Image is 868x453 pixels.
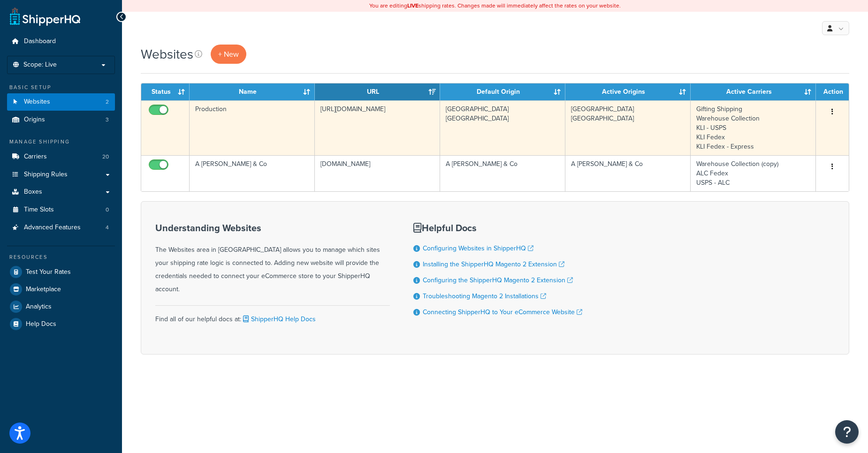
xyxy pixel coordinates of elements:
[407,1,419,10] b: LIVE
[691,83,816,100] th: Active Carriers: activate to sort column ascending
[7,253,115,261] div: Resources
[26,320,56,328] span: Help Docs
[7,183,115,201] a: Boxes
[315,100,440,155] td: [URL][DOMAIN_NAME]
[106,116,109,124] span: 3
[102,153,109,161] span: 20
[106,98,109,106] span: 2
[24,206,54,214] span: Time Slots
[106,206,109,214] span: 0
[565,155,691,191] td: A [PERSON_NAME] & Co
[24,98,50,106] span: Websites
[423,259,564,269] a: Installing the ShipperHQ Magento 2 Extension
[7,298,115,315] a: Analytics
[7,33,115,50] a: Dashboard
[141,45,193,63] h1: Websites
[315,83,440,100] th: URL: activate to sort column ascending
[26,303,52,311] span: Analytics
[423,307,582,317] a: Connecting ShipperHQ to Your eCommerce Website
[190,83,315,100] th: Name: activate to sort column ascending
[315,155,440,191] td: [DOMAIN_NAME]
[7,201,115,219] a: Time Slots 0
[190,100,315,155] td: Production
[24,153,47,161] span: Carriers
[691,155,816,191] td: Warehouse Collection (copy) ALC Fedex USPS - ALC
[24,116,45,124] span: Origins
[24,38,56,45] span: Dashboard
[155,223,390,233] h3: Understanding Websites
[816,83,849,100] th: Action
[26,286,61,294] span: Marketplace
[190,155,315,191] td: A [PERSON_NAME] & Co
[26,268,71,276] span: Test Your Rates
[7,93,115,111] li: Websites
[565,100,691,155] td: [GEOGRAPHIC_DATA] [GEOGRAPHIC_DATA]
[7,148,115,166] a: Carriers 20
[218,49,239,60] span: + New
[7,111,115,128] li: Origins
[7,264,115,280] a: Test Your Rates
[24,188,42,196] span: Boxes
[7,93,115,111] a: Websites 2
[24,171,68,179] span: Shipping Rules
[7,111,115,128] a: Origins 3
[241,314,316,324] a: ShipperHQ Help Docs
[423,243,533,253] a: Configuring Websites in ShipperHQ
[7,219,115,236] a: Advanced Features 4
[155,223,390,296] div: The Websites area in [GEOGRAPHIC_DATA] allows you to manage which sites your shipping rate logic ...
[423,275,573,285] a: Configuring the ShipperHQ Magento 2 Extension
[565,83,691,100] th: Active Origins: activate to sort column ascending
[835,420,859,444] button: Open Resource Center
[423,291,546,301] a: Troubleshooting Magento 2 Installations
[10,7,80,26] a: ShipperHQ Home
[141,83,190,100] th: Status: activate to sort column ascending
[155,305,390,326] div: Find all of our helpful docs at:
[413,223,582,233] h3: Helpful Docs
[440,83,565,100] th: Default Origin: activate to sort column ascending
[440,155,565,191] td: A [PERSON_NAME] & Co
[24,224,81,232] span: Advanced Features
[211,45,246,64] a: + New
[7,138,115,146] div: Manage Shipping
[7,316,115,332] a: Help Docs
[7,219,115,236] li: Advanced Features
[7,166,115,183] a: Shipping Rules
[23,61,57,69] span: Scope: Live
[106,224,109,232] span: 4
[7,201,115,219] li: Time Slots
[7,148,115,166] li: Carriers
[440,100,565,155] td: [GEOGRAPHIC_DATA] [GEOGRAPHIC_DATA]
[7,281,115,298] a: Marketplace
[7,83,115,91] div: Basic Setup
[691,100,816,155] td: Gifting Shipping Warehouse Collection KLI - USPS KLI Fedex KLI Fedex - Express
